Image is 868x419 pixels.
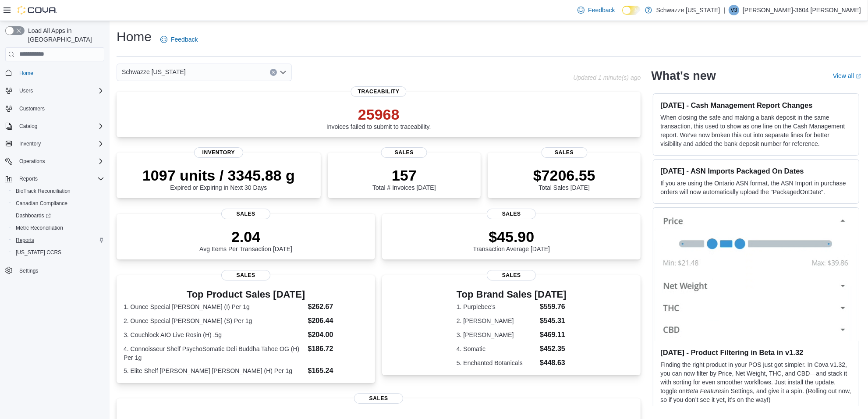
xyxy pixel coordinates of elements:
a: let us know what you think [751,405,822,412]
p: 157 [372,167,436,184]
p: | [723,5,725,15]
p: Finding the right product in your POS just got simpler. In Cova v1.32, you can now filter by Pric... [660,360,852,404]
span: Inventory [19,140,41,147]
h3: Top Product Sales [DATE] [124,289,368,300]
a: View allExternal link [833,72,861,79]
a: Customers [16,103,48,114]
span: Catalog [19,123,37,130]
a: Feedback [157,31,201,48]
a: Home [16,68,37,78]
em: Beta Features [686,387,724,394]
p: Updated 1 minute(s) ago [573,74,641,81]
div: Expired or Expiring in Next 30 Days [142,167,295,191]
span: Users [16,85,104,96]
dd: $559.76 [540,302,567,312]
span: Reports [16,237,34,244]
dd: $545.31 [540,316,567,326]
span: Dashboards [16,212,51,219]
span: Reports [12,235,104,245]
span: Sales [541,147,587,158]
button: Catalog [16,121,41,131]
span: Users [19,87,33,94]
button: Catalog [2,120,108,132]
button: Operations [16,156,49,167]
img: Cova [18,6,57,14]
p: 1097 units / 3345.88 g [142,167,295,184]
a: Canadian Compliance [12,198,71,209]
span: Operations [19,158,45,165]
button: Canadian Compliance [9,197,108,209]
a: BioTrack Reconciliation [12,186,74,196]
span: Schwazze [US_STATE] [122,67,186,77]
dd: $165.24 [308,366,368,376]
span: Settings [19,267,38,274]
span: Settings [16,265,104,276]
h3: Top Brand Sales [DATE] [457,289,567,300]
span: Catalog [16,121,104,131]
span: Inventory [194,147,243,158]
dd: $262.67 [308,302,368,312]
p: 2.04 [199,228,292,245]
button: Metrc Reconciliation [9,222,108,234]
p: When closing the safe and making a bank deposit in the same transaction, this used to show as one... [660,113,852,148]
span: Sales [221,270,270,281]
p: If you are using the Ontario ASN format, the ASN Import in purchase orders will now automatically... [660,179,852,196]
div: Total # Invoices [DATE] [372,167,436,191]
button: Operations [2,155,108,167]
h3: [DATE] - ASN Imports Packaged On Dates [660,167,852,175]
dt: 1. Ounce Special [PERSON_NAME] (I) Per 1g [124,302,305,311]
button: Inventory [2,138,108,150]
button: Settings [2,264,108,277]
dt: 5. Enchanted Botanicals [457,359,536,367]
dt: 4. Connoisseur Shelf PsychoSomatic Deli Buddha Tahoe OG (H) Per 1g [124,344,305,362]
a: Reports [12,235,38,245]
span: Reports [19,175,38,182]
p: $45.90 [473,228,550,245]
div: Vincent-3604 Valencia [729,5,739,15]
a: Dashboards [9,209,108,222]
p: Schwazze [US_STATE] [656,5,720,15]
button: [US_STATE] CCRS [9,246,108,259]
span: Customers [19,105,45,112]
a: Dashboards [12,210,54,221]
nav: Complex example [5,63,104,300]
span: Metrc Reconciliation [12,223,104,233]
span: Reports [16,174,104,184]
span: Home [16,67,104,78]
dt: 5. Elite Shelf [PERSON_NAME] [PERSON_NAME] (H) Per 1g [124,366,305,375]
button: Users [2,85,108,97]
span: Washington CCRS [12,247,104,258]
dd: $204.00 [308,330,368,340]
dd: $469.11 [540,330,567,340]
p: 25968 [326,106,431,123]
button: Users [16,85,36,96]
span: Load All Apps in [GEOGRAPHIC_DATA] [25,26,104,44]
button: Customers [2,102,108,115]
input: Dark Mode [622,6,641,15]
button: BioTrack Reconciliation [9,185,108,197]
dd: $448.63 [540,358,567,368]
span: Sales [221,209,270,219]
span: Traceability [351,86,407,97]
h1: Home [117,28,152,46]
span: BioTrack Reconciliation [12,186,104,196]
a: docs [682,405,695,412]
p: $7206.55 [533,167,595,184]
dd: $206.44 [308,316,368,326]
h3: [DATE] - Product Filtering in Beta in v1.32 [660,348,852,357]
span: Inventory [16,138,104,149]
span: Canadian Compliance [16,200,67,207]
span: Sales [487,270,536,281]
span: V3 [731,5,737,15]
button: Reports [2,173,108,185]
dd: $452.35 [540,344,567,354]
span: Feedback [588,6,615,14]
span: [US_STATE] CCRS [16,249,61,256]
dt: 3. Couchlock AIO Live Rosin (H) .5g [124,330,305,339]
span: Dashboards [12,210,104,221]
dt: 1. Purplebee's [457,302,536,311]
button: Reports [16,174,41,184]
a: Feedback [574,1,618,19]
span: Sales [354,393,403,404]
h3: [DATE] - Cash Management Report Changes [660,101,852,110]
